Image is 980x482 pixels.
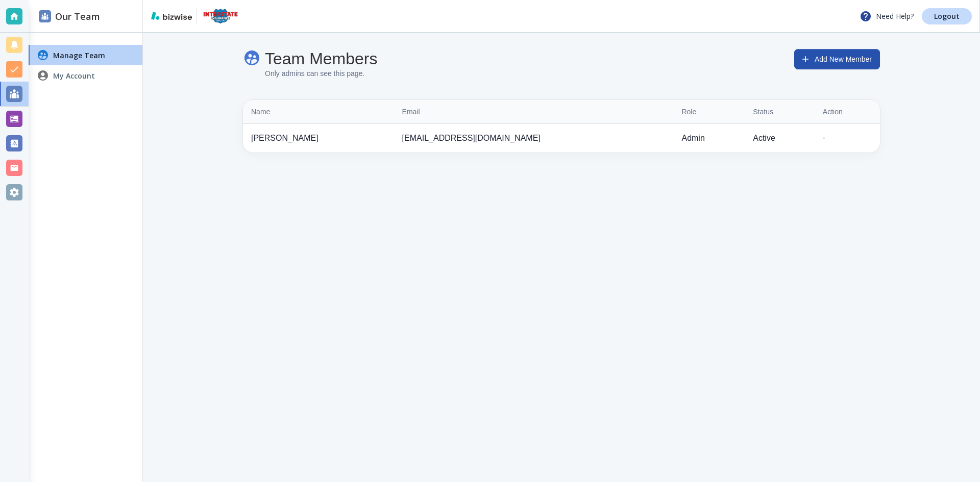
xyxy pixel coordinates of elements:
p: Only admins can see this page. [265,68,378,80]
a: Manage Team [29,45,142,65]
a: Logout [922,8,972,24]
th: Email [394,100,674,124]
p: Admin [681,132,737,144]
th: Name [243,100,394,124]
img: Interstate Insurance Services, Inc. [201,8,241,24]
h4: My Account [53,70,95,81]
p: Need Help? [860,10,914,22]
a: My Account [29,65,142,86]
th: Action [815,100,880,124]
p: [PERSON_NAME] [251,132,386,144]
img: bizwise [151,12,192,20]
button: Add New Member [794,49,880,69]
h2: Our Team [39,10,100,23]
th: Status [745,100,815,124]
p: Active [753,132,806,144]
h4: Team Members [265,49,378,68]
p: Logout [934,13,960,20]
th: Role [673,100,745,124]
img: DashboardSidebarTeams.svg [39,10,51,22]
div: - [823,133,872,144]
p: [EMAIL_ADDRESS][DOMAIN_NAME] [402,132,666,144]
h4: Manage Team [53,50,105,61]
